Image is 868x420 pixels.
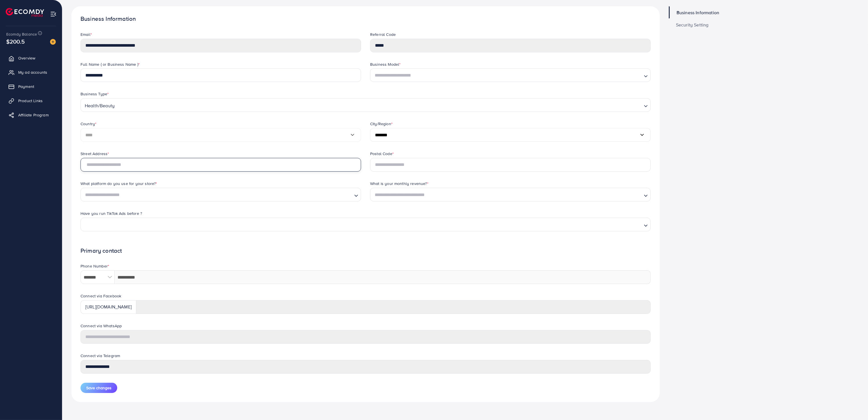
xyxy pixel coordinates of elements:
img: logo [6,8,44,17]
span: Health/Beauty [84,101,116,110]
input: Search for option [373,71,642,80]
span: Business Information [677,10,719,15]
label: Business Model [370,61,401,67]
div: Search for option [81,98,651,112]
span: Affiliate Program [18,112,49,118]
div: [URL][DOMAIN_NAME] [81,300,136,314]
input: Search for option [116,101,642,110]
span: Payment [18,84,34,89]
span: Security Setting [676,22,709,27]
h1: Business Information [81,15,651,22]
a: My ad accounts [4,67,58,78]
label: Country [81,121,96,127]
label: Phone Number [81,263,109,269]
a: Affiliate Program [4,109,58,121]
div: Search for option [370,68,651,82]
label: City/Region [370,121,393,127]
span: Overview [18,55,35,61]
div: Search for option [81,188,361,201]
label: Connect via Telegram [81,353,120,359]
label: Connect via Facebook [81,293,121,299]
div: Search for option [370,188,651,201]
label: Street Address [81,151,109,157]
label: Business Type [81,91,109,97]
h1: Primary contact [81,247,651,254]
label: Connect via WhatsApp [81,323,122,329]
label: Email [81,32,92,37]
label: Postal Code [370,151,394,157]
input: Search for option [83,191,352,199]
img: menu [50,11,57,17]
img: image [50,39,56,45]
input: Search for option [86,221,642,229]
iframe: Chat [844,394,864,416]
label: Referral Code [370,32,396,37]
a: Overview [4,52,58,64]
label: Full Name ( or Business Name ) [81,61,140,67]
span: Product Links [18,98,43,104]
span: My ad accounts [18,69,47,75]
label: What platform do you use for your store? [81,181,157,186]
span: Ecomdy Balance [6,31,37,37]
span: $200.5 [6,37,25,46]
label: What is your monthly revenue? [370,181,428,186]
input: Search for option [373,191,642,199]
button: Save changes [81,383,117,393]
a: Payment [4,81,58,92]
div: Search for option [81,218,651,231]
span: Save changes [86,385,112,391]
a: Product Links [4,95,58,106]
label: Have you run TikTok Ads before ? [81,211,142,216]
